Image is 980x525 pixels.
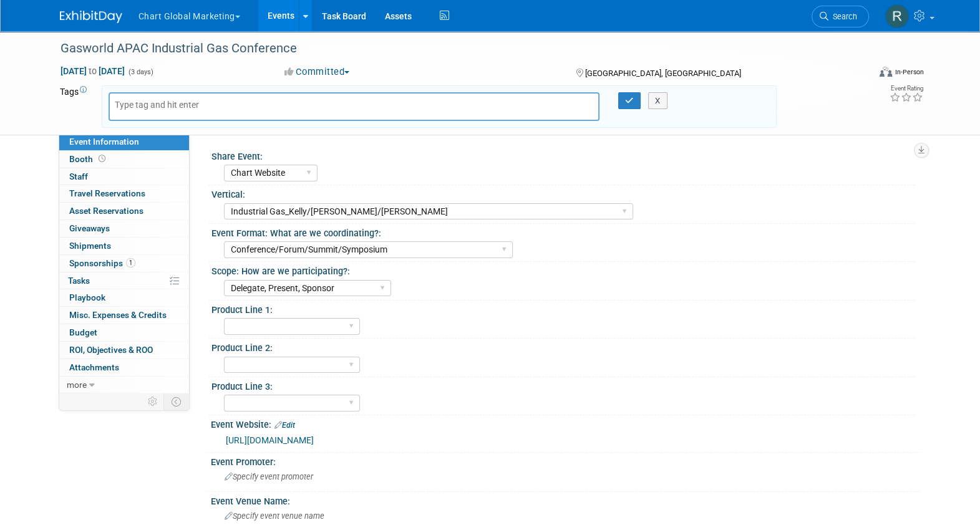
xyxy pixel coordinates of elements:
a: Event Information [59,133,189,150]
span: Specify event venue name [225,511,324,521]
span: Asset Reservations [69,206,143,216]
a: Attachments [59,359,189,376]
div: Gasworld APAC Industrial Gas Conference [56,37,850,60]
span: (3 days) [127,68,153,76]
a: Misc. Expenses & Credits [59,307,189,324]
span: Tasks [68,276,90,286]
button: X [648,92,667,110]
span: [GEOGRAPHIC_DATA], [GEOGRAPHIC_DATA] [585,69,741,78]
a: Playbook [59,289,189,306]
span: Playbook [69,292,105,302]
a: [URL][DOMAIN_NAME] [226,435,314,445]
img: Rachita Gogoi [885,4,909,28]
span: Staff [69,171,88,181]
span: Event Information [69,137,139,147]
div: Event Rating [889,85,923,92]
a: Edit [274,421,295,430]
a: Tasks [59,272,189,289]
span: Booth not reserved yet [96,154,108,163]
a: Staff [59,168,189,185]
span: Attachments [69,362,119,372]
img: ExhibitDay [60,11,122,23]
a: Asset Reservations [59,203,189,219]
span: Sponsorships [69,258,135,268]
div: Product Line 2: [211,339,915,354]
button: Committed [280,65,354,79]
span: Misc. Expenses & Credits [69,310,167,320]
div: Product Line 1: [211,301,915,316]
a: Shipments [59,238,189,254]
span: [DATE] [DATE] [60,65,125,77]
div: In-Person [894,67,923,77]
a: ROI, Objectives & ROO [59,342,189,359]
img: Format-Inperson.png [880,67,892,77]
span: Budget [69,327,97,337]
div: Event Promoter: [211,453,921,468]
td: Personalize Event Tab Strip [142,393,164,410]
div: Event Format: What are we coordinating?: [211,224,915,239]
span: 1 [126,258,135,267]
span: more [67,380,87,390]
a: more [59,377,189,393]
span: Giveaways [69,223,110,233]
div: Share Event: [211,147,915,163]
span: Search [828,12,857,21]
a: Travel Reservations [59,185,189,202]
span: Specify event promoter [225,472,313,481]
span: Shipments [69,241,111,251]
div: Event Website: [211,415,921,431]
span: to [87,66,99,76]
a: Giveaways [59,220,189,237]
a: Budget [59,324,189,341]
div: Product Line 3: [211,377,915,393]
a: Booth [59,151,189,168]
a: Search [812,6,869,27]
span: Travel Reservations [69,188,145,198]
span: Booth [69,154,108,164]
input: Type tag and hit enter [115,99,215,111]
td: Toggle Event Tabs [163,393,189,410]
div: Vertical: [211,185,915,201]
div: Event Venue Name: [211,492,921,508]
a: Sponsorships1 [59,255,189,272]
div: Scope: How are we participating?: [211,262,915,277]
td: Tags [60,85,90,128]
div: Event Format [795,65,924,84]
span: ROI, Objectives & ROO [69,345,153,355]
